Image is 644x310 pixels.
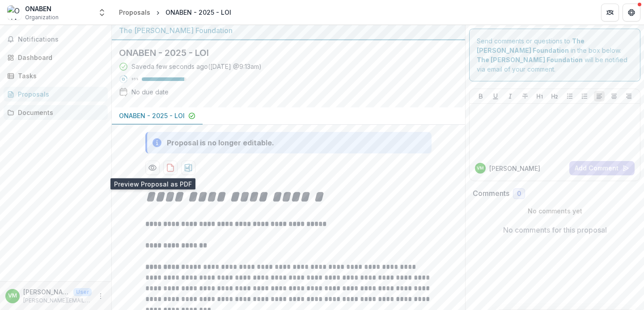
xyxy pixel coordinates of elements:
[165,8,231,17] div: ONABEN - 2025 - LOI
[25,13,59,21] span: Organization
[489,164,540,173] p: [PERSON_NAME]
[473,206,637,216] p: No comments yet
[95,291,106,302] button: More
[181,161,195,175] button: download-proposal
[503,225,607,235] p: No comments for this proposal
[534,91,545,102] button: Heading 1
[601,4,619,21] button: Partners
[18,36,104,43] span: Notifications
[23,287,70,297] p: [PERSON_NAME]
[115,6,235,19] nav: breadcrumb
[131,62,262,71] div: Saved a few seconds ago ( [DATE] @ 9:13am )
[23,297,92,305] p: [PERSON_NAME][EMAIL_ADDRESS][DOMAIN_NAME]
[7,5,21,20] img: ONABEN
[163,161,178,175] button: download-proposal
[477,166,484,170] div: Veronica Maturino
[145,161,160,175] button: Preview 787a8619-e7a0-4a3b-bd05-879ebc178c96-0.pdf
[564,91,575,102] button: Bullet List
[609,91,619,102] button: Align Center
[4,32,108,47] button: Notifications
[131,76,138,82] p: 95 %
[18,53,101,62] div: Dashboard
[96,4,108,21] button: Open entity switcher
[18,89,101,99] div: Proposals
[119,25,458,36] div: The [PERSON_NAME] Foundation
[119,8,150,17] div: Proposals
[18,71,101,81] div: Tasks
[119,47,444,58] h2: ONABEN - 2025 - LOI
[473,189,509,198] h2: Comments
[131,87,169,97] div: No due date
[569,161,635,175] button: Add Comment
[505,91,516,102] button: Italicize
[594,91,605,102] button: Align Left
[520,91,530,102] button: Strike
[119,111,185,120] p: ONABEN - 2025 - LOI
[167,137,274,148] div: Proposal is no longer editable.
[517,190,521,198] span: 0
[4,87,108,102] a: Proposals
[18,108,101,117] div: Documents
[579,91,590,102] button: Ordered List
[469,29,640,81] div: Send comments or questions to in the box below. will be notified via email of your comment.
[4,50,108,65] a: Dashboard
[25,4,59,13] div: ONABEN
[490,91,501,102] button: Underline
[4,105,108,120] a: Documents
[73,288,92,296] p: User
[4,68,108,83] a: Tasks
[477,56,583,64] strong: The [PERSON_NAME] Foundation
[8,293,17,299] div: Veronica Maturino
[623,91,634,102] button: Align Right
[549,91,560,102] button: Heading 2
[623,4,640,21] button: Get Help
[475,91,486,102] button: Bold
[115,6,154,19] a: Proposals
